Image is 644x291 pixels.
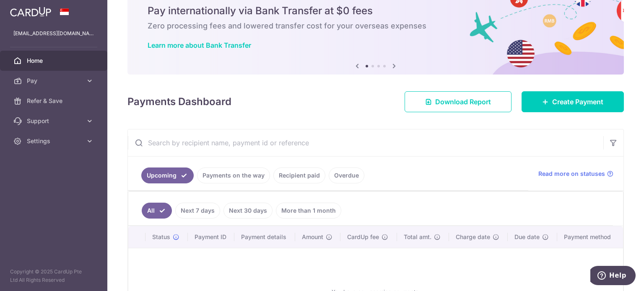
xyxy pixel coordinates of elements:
[552,97,603,107] span: Create Payment
[273,167,325,183] a: Recipient paid
[27,137,82,145] span: Settings
[175,203,220,219] a: Next 7 days
[557,226,623,248] th: Payment method
[27,97,82,105] span: Refer & Save
[142,203,172,219] a: All
[152,233,170,241] span: Status
[329,167,364,183] a: Overdue
[188,226,235,248] th: Payment ID
[148,21,604,31] h6: Zero processing fees and lowered transfer cost for your overseas expenses
[435,97,491,107] span: Download Report
[127,94,231,109] h4: Payments Dashboard
[148,41,251,49] a: Learn more about Bank Transfer
[302,233,323,241] span: Amount
[538,170,605,178] span: Read more on statuses
[514,233,540,241] span: Due date
[456,233,490,241] span: Charge date
[27,77,82,85] span: Pay
[404,233,431,241] span: Total amt.
[141,167,194,183] a: Upcoming
[234,226,295,248] th: Payment details
[405,91,512,112] a: Download Report
[276,203,341,219] a: More than 1 month
[522,91,624,112] a: Create Payment
[10,7,51,17] img: CardUp
[347,233,379,241] span: CardUp fee
[13,29,94,38] p: [EMAIL_ADDRESS][DOMAIN_NAME]
[148,4,604,18] h5: Pay internationally via Bank Transfer at $0 fees
[197,167,270,183] a: Payments on the way
[538,170,613,178] a: Read more on statuses
[590,266,636,287] iframe: Opens a widget where you can find more information
[27,117,82,125] span: Support
[223,203,273,219] a: Next 30 days
[128,129,603,156] input: Search by recipient name, payment id or reference
[27,57,82,65] span: Home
